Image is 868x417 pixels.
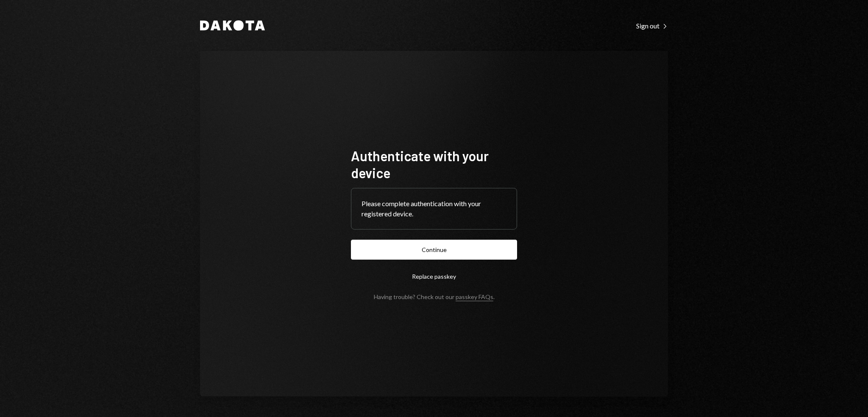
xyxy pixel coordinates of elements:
[351,266,517,286] button: Replace passkey
[351,147,517,181] h1: Authenticate with your device
[636,22,668,30] div: Sign out
[362,199,506,219] div: Please complete authentication with your registered device.
[456,293,493,301] a: passkey FAQs
[374,293,495,300] div: Having trouble? Check out our .
[636,21,668,30] a: Sign out
[351,240,517,260] button: Continue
